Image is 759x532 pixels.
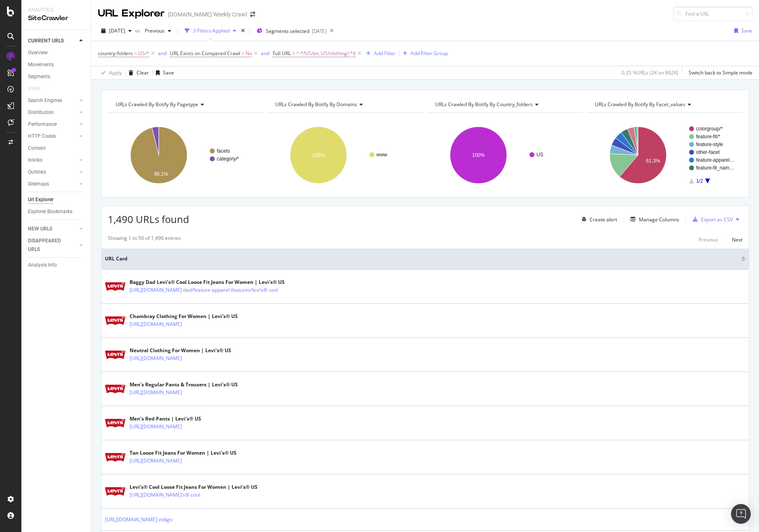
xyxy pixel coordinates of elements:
[696,165,734,171] text: feature-fit_nam…
[130,381,238,388] div: Men's Regular Pants & Trousers | Levi's® US
[28,14,84,23] div: SiteCrawler
[646,158,660,164] text: 61.3%
[105,453,125,462] img: main image
[108,119,263,191] svg: A chart.
[28,132,56,141] div: HTTP Codes
[158,50,167,57] div: and
[536,152,543,158] text: US
[28,261,85,269] a: Analysis Info
[250,12,255,17] div: arrow-right-arrow-left
[261,49,269,57] button: and
[135,27,142,34] span: vs
[587,119,743,191] svg: A chart.
[130,388,182,397] a: [URL][DOMAIN_NAME]
[701,216,733,223] div: Export as CSV
[142,24,174,37] button: Previous
[28,108,54,117] div: Distribution
[105,516,172,524] a: [URL][DOMAIN_NAME] indigo
[639,216,679,223] div: Manage Columns
[28,144,46,153] div: Content
[28,207,85,216] a: Explorer Bookmarks
[696,149,720,155] text: other-facet
[28,7,84,14] div: Analytics
[28,237,70,254] div: DISAPPEARED URLS
[28,37,77,45] a: CURRENT URLS
[267,119,423,191] svg: A chart.
[28,180,77,188] a: Sitemaps
[28,96,62,105] div: Search Engines
[696,178,703,184] text: 1/2
[312,152,325,158] text: 100%
[732,236,743,243] div: Next
[472,152,485,158] text: 100%
[28,261,57,269] div: Analysis Info
[411,50,448,57] div: Add Filter Group
[130,286,278,294] a: [URL][DOMAIN_NAME] dad/feature-apparel-features/levi’s® cool
[153,66,174,79] button: Save
[28,195,53,204] div: Url Explorer
[28,60,54,69] div: Movements
[363,49,396,58] button: Add Filter
[241,50,244,57] span: =
[595,101,685,108] span: URLs Crawled By Botify By facet_values
[130,491,200,499] a: [URL][DOMAIN_NAME]’s® cool
[732,235,743,244] button: Next
[274,98,415,111] h4: URLs Crawled By Botify By domains
[28,195,85,204] a: Url Explorer
[266,28,309,35] span: Segments selected
[105,316,125,325] img: main image
[134,50,137,57] span: =
[434,98,576,111] h4: URLs Crawled By Botify By country_folders
[696,126,723,132] text: colorgroup/*
[239,27,246,35] div: times
[130,313,238,320] div: Chambray Clothing For Women | Levi's® US
[312,28,327,35] div: [DATE]
[673,7,752,21] input: Find a URL
[28,120,77,129] a: Performance
[590,216,617,223] div: Create alert
[109,69,122,76] div: Apply
[116,101,198,108] span: URLs Crawled By Botify By pagetype
[731,504,751,524] div: Open Intercom Messenger
[28,168,77,177] a: Outlinks
[741,27,752,34] div: Save
[28,237,77,254] a: DISAPPEARED URLS
[130,347,231,354] div: Neutral Clothing For Women | Levi's® US
[28,225,52,233] div: NEW URLS
[137,69,149,76] div: Clear
[273,50,291,57] span: Full URL
[125,66,149,79] button: Clear
[399,49,448,58] button: Add Filter Group
[685,66,752,79] button: Switch back to Simple mode
[114,98,256,111] h4: URLs Crawled By Botify By pagetype
[28,168,46,177] div: Outlinks
[130,415,218,423] div: Men's Red Pants | Levi's® US
[28,156,77,165] a: Inlinks
[28,207,72,216] div: Explorer Bookmarks
[689,69,752,76] div: Switch back to Simple mode
[181,24,239,37] button: 3 Filters Applied
[98,24,135,37] button: [DATE]
[696,157,734,163] text: feature-apparel…
[246,48,252,59] span: No
[28,72,85,81] a: Segments
[105,351,125,359] img: main image
[28,108,77,117] a: Distribution
[217,156,239,162] text: category/*
[296,48,356,59] span: ^.*/US/en_US/clothing/.*$
[130,279,314,286] div: Baggy Dad Levi’s® Cool Loose Fit Jeans For Women | Levi's® US
[28,144,85,153] a: Content
[696,134,720,139] text: feature-fit/*
[105,419,125,427] img: main image
[699,235,718,244] button: Previous
[130,457,182,465] a: [URL][DOMAIN_NAME]
[731,24,752,37] button: Save
[163,69,174,76] div: Save
[142,27,165,34] span: Previous
[130,423,182,431] a: [URL][DOMAIN_NAME]
[28,96,77,105] a: Search Engines
[108,212,189,226] span: 1,490 URLs found
[699,236,718,243] div: Previous
[578,213,617,226] button: Create alert
[98,50,133,57] span: country-folders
